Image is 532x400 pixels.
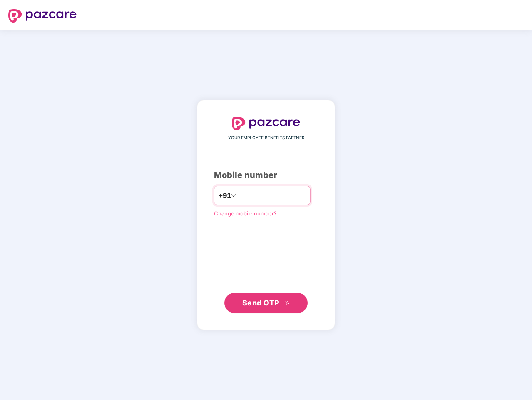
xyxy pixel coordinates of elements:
img: logo [232,117,300,130]
span: YOUR EMPLOYEE BENEFITS PARTNER [228,135,304,141]
button: Send OTPdouble-right [224,293,308,313]
a: Change mobile number? [214,210,277,217]
span: +91 [219,190,231,201]
img: logo [8,9,77,22]
span: down [231,193,236,198]
span: Send OTP [242,298,279,307]
span: double-right [285,301,290,306]
div: Mobile number [214,169,318,182]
